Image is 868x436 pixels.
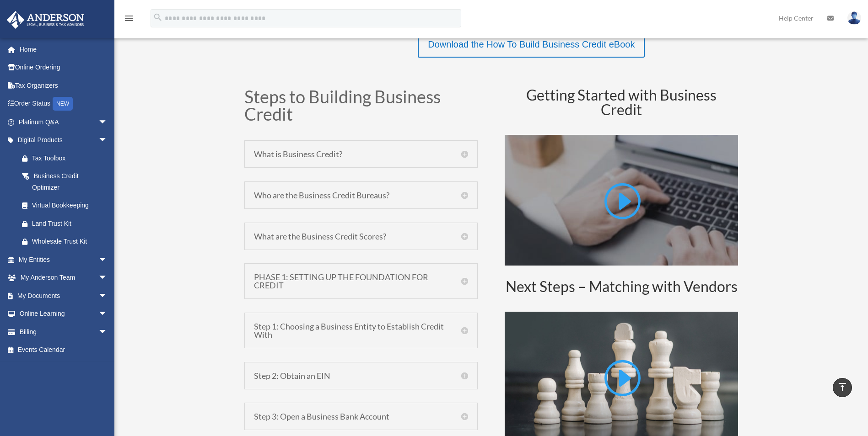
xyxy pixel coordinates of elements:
[13,197,121,215] a: Virtual Bookkeeping
[6,250,121,269] a: My Entitiesarrow_drop_down
[98,323,117,341] span: arrow_drop_down
[6,40,121,58] a: Home
[13,167,117,197] a: Business Credit Optimizer
[32,200,110,211] div: Virtual Bookkeeping
[153,12,163,22] i: search
[32,236,110,247] div: Wholesale Trust Kit
[833,378,852,397] a: vertical_align_top
[6,131,121,149] a: Digital Productsarrow_drop_down
[837,382,848,393] i: vertical_align_top
[254,191,468,199] h5: Who are the Business Credit Bureaus?
[254,232,468,240] h5: What are the Business Credit Scores?
[254,372,468,380] h5: Step 2: Obtain an EIN
[526,86,717,118] span: Getting Started with Business Credit
[6,113,121,131] a: Platinum Q&Aarrow_drop_down
[418,33,645,58] a: Download the How To Build Business Credit eBook
[6,58,121,77] a: Online Ordering
[32,170,105,193] div: Business Credit Optimizer
[6,287,121,305] a: My Documentsarrow_drop_down
[53,97,73,111] div: NEW
[13,233,121,251] a: Wholesale Trust Kit
[6,95,121,113] a: Order StatusNEW
[124,16,135,24] a: menu
[254,150,468,158] h5: What is Business Credit?
[98,131,117,150] span: arrow_drop_down
[98,305,117,324] span: arrow_drop_down
[254,273,468,289] h5: PHASE 1: SETTING UP THE FOUNDATION FOR CREDIT
[32,218,110,229] div: Land Trust Kit
[847,11,861,25] img: User Pic
[6,323,121,341] a: Billingarrow_drop_down
[6,305,121,323] a: Online Learningarrow_drop_down
[13,214,121,233] a: Land Trust Kit
[4,11,87,29] img: Anderson Advisors Platinum Portal
[32,153,110,164] div: Tax Toolbox
[254,412,468,420] h5: Step 3: Open a Business Bank Account
[98,113,117,132] span: arrow_drop_down
[6,269,121,287] a: My Anderson Teamarrow_drop_down
[6,341,121,359] a: Events Calendar
[13,149,121,167] a: Tax Toolbox
[98,269,117,287] span: arrow_drop_down
[506,277,738,295] span: Next Steps – Matching with Vendors
[98,287,117,305] span: arrow_drop_down
[244,88,478,127] h1: Steps to Building Business Credit
[254,322,468,339] h5: Step 1: Choosing a Business Entity to Establish Credit With
[6,76,121,95] a: Tax Organizers
[124,13,135,24] i: menu
[98,250,117,269] span: arrow_drop_down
